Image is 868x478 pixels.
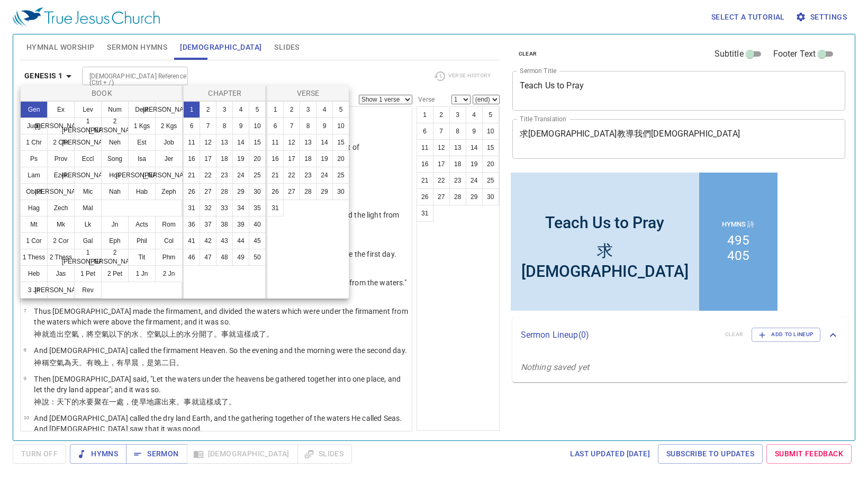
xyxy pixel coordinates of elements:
button: 21 [267,167,284,184]
button: Ezek [47,167,75,184]
button: 2 Pet [101,265,129,282]
button: 13 [300,134,317,151]
button: Gen [20,101,48,118]
button: Zech [47,200,75,217]
button: 6 [183,118,200,134]
p: Hymns 詩 [214,50,246,59]
button: 24 [232,167,249,184]
button: 43 [216,232,233,249]
button: 46 [183,249,200,266]
button: 38 [216,216,233,233]
button: Zeph [155,183,183,200]
button: 27 [283,183,300,200]
button: Song [101,150,129,167]
button: 4 [316,101,333,118]
button: 9 [232,118,249,134]
button: Hag [20,200,48,217]
button: 35 [249,200,266,217]
button: Ex [47,101,75,118]
button: 12 [283,134,300,151]
button: 13 [216,134,233,151]
button: [PERSON_NAME] [155,101,183,118]
button: 7 [200,118,216,134]
button: Gal [74,232,102,249]
button: Tit [128,249,156,266]
button: Nah [101,183,129,200]
button: 20 [332,150,349,167]
button: Mk [47,216,75,233]
button: Prov [47,150,75,167]
button: 2 [283,101,300,118]
button: 23 [300,167,317,184]
button: 29 [232,183,249,200]
button: 1 [PERSON_NAME] [74,249,102,266]
button: 15 [249,134,266,151]
button: 40 [249,216,266,233]
button: 2 Thess [47,249,75,266]
button: 27 [200,183,216,200]
div: Teach Us to Pray [37,43,156,62]
p: Book [23,88,181,98]
button: 39 [232,216,249,233]
button: 1 Kgs [128,118,156,134]
button: 26 [183,183,200,200]
button: 7 [283,118,300,134]
button: 44 [232,232,249,249]
button: 12 [200,134,216,151]
button: 3 [216,101,233,118]
button: 1 [183,101,200,118]
button: Mt [20,216,48,233]
button: 10 [249,118,266,134]
button: 10 [332,118,349,134]
button: 17 [283,150,300,167]
button: [PERSON_NAME] [47,118,75,134]
button: 30 [249,183,266,200]
button: 34 [232,200,249,217]
button: [PERSON_NAME] [155,167,183,184]
button: Deut [128,101,156,118]
button: 28 [216,183,233,200]
button: 32 [200,200,216,217]
button: Ps [20,150,48,167]
button: Heb [20,265,48,282]
button: Jn [101,216,129,233]
button: Jer [155,150,183,167]
button: 14 [232,134,249,151]
button: 8 [216,118,233,134]
button: 19 [232,150,249,167]
button: 2 Jn [155,265,183,282]
p: Verse [269,88,347,98]
button: 2 Kgs [155,118,183,134]
button: 24 [316,167,333,184]
button: Lam [20,167,48,184]
button: Mal [74,200,102,217]
button: [PERSON_NAME] [74,134,102,151]
button: 11 [183,134,200,151]
button: 30 [332,183,349,200]
button: 26 [267,183,284,200]
button: 23 [216,167,233,184]
button: 19 [316,150,333,167]
button: 18 [216,150,233,167]
button: Judg [20,118,48,134]
button: 2 [PERSON_NAME] [101,249,129,266]
button: 25 [249,167,266,184]
button: 2 Chr [47,134,75,151]
button: Hab [128,183,156,200]
button: 25 [332,167,349,184]
button: 21 [183,167,200,184]
button: 5 [332,101,349,118]
button: Eph [101,232,129,249]
button: 20 [249,150,266,167]
button: [PERSON_NAME] [74,167,102,184]
button: 1 Cor [20,232,48,249]
button: Est [128,134,156,151]
button: Neh [101,134,129,151]
button: 16 [183,150,200,167]
button: Jas [47,265,75,282]
button: Phm [155,249,183,266]
button: 37 [200,216,216,233]
button: [PERSON_NAME] [128,167,156,184]
button: Phil [128,232,156,249]
button: 22 [200,167,216,184]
